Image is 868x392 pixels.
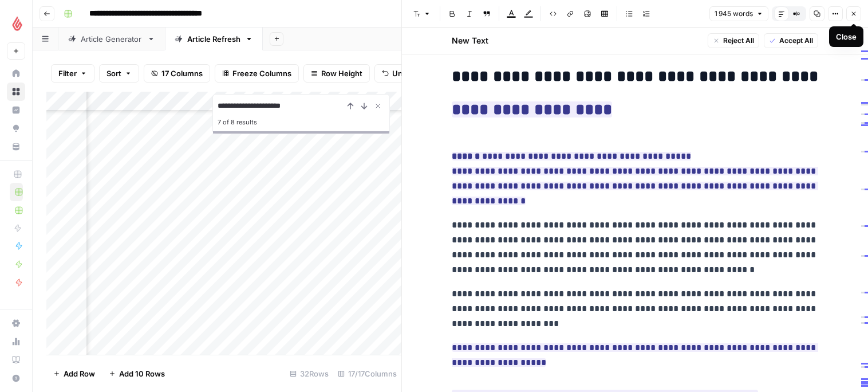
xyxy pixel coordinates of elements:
[303,64,370,83] button: Row Height
[46,364,102,383] button: Add Row
[7,314,25,332] a: Settings
[232,68,291,79] span: Freeze Columns
[7,138,25,156] a: Your Data
[7,101,25,119] a: Insights
[357,99,371,113] button: Next Result
[187,33,240,45] div: Article Refresh
[333,364,401,383] div: 17/17 Columns
[58,28,165,50] a: Article Generator
[764,33,818,48] button: Accept All
[779,36,813,46] span: Accept All
[144,64,210,83] button: 17 Columns
[7,369,25,387] button: Help + Support
[106,68,121,79] span: Sort
[165,28,263,50] a: Article Refresh
[7,64,25,83] a: Home
[723,36,754,46] span: Reject All
[218,115,385,129] div: 7 of 8 results
[715,9,753,19] span: 1 945 words
[7,83,25,101] a: Browse
[7,332,25,351] a: Usage
[708,33,759,48] button: Reject All
[371,99,385,113] button: Close Search
[452,35,488,46] h2: New Text
[321,68,362,79] span: Row Height
[374,64,419,83] button: Undo
[836,31,857,42] div: Close
[7,119,25,138] a: Opportunities
[344,99,357,113] button: Previous Result
[161,68,203,79] span: 17 Columns
[7,9,25,38] button: Workspace: Lightspeed
[285,364,333,383] div: 32 Rows
[7,13,27,34] img: Lightspeed Logo
[81,33,143,45] div: Article Generator
[215,64,299,83] button: Freeze Columns
[99,64,139,83] button: Sort
[119,368,165,379] span: Add 10 Rows
[392,68,412,79] span: Undo
[58,68,77,79] span: Filter
[64,368,95,379] span: Add Row
[102,364,172,383] button: Add 10 Rows
[7,351,25,369] a: Learning Hub
[51,64,94,83] button: Filter
[709,6,768,21] button: 1 945 words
